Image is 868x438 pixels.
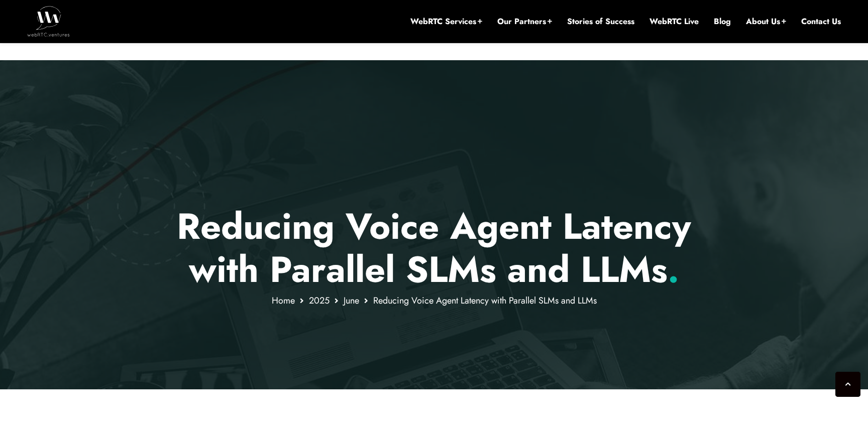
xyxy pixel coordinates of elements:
a: Home [272,294,295,307]
img: WebRTC.ventures [27,6,70,36]
a: Blog [714,16,731,27]
a: Stories of Success [567,16,634,27]
a: June [344,294,359,307]
span: . [668,243,679,296]
a: WebRTC Services [410,16,482,27]
a: Contact Us [801,16,841,27]
a: About Us [746,16,786,27]
a: Our Partners [497,16,552,27]
span: Reducing Voice Agent Latency with Parallel SLMs and LLMs [373,294,597,307]
p: Reducing Voice Agent Latency with Parallel SLMs and LLMs [140,205,728,291]
a: WebRTC Live [649,16,699,27]
a: 2025 [309,294,330,307]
